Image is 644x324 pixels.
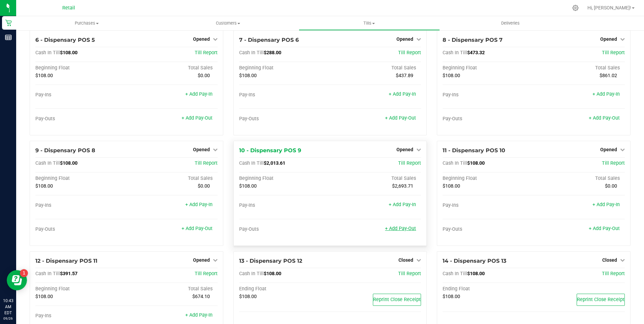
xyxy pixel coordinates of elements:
[35,50,60,56] span: Cash In Till
[198,183,210,189] span: $0.00
[592,91,620,97] a: + Add Pay-In
[20,269,28,277] iframe: Resource center unread badge
[239,116,330,122] div: Pay-Outs
[35,37,95,43] span: 6 - Dispensary POS 5
[389,202,416,207] a: + Add Pay-In
[264,50,281,56] span: $288.00
[577,294,625,306] button: Reprint Close Receipt
[3,316,13,321] p: 09/26
[35,202,126,208] div: Pay-Ins
[534,65,625,71] div: Total Sales
[587,5,631,10] span: Hi, [PERSON_NAME]!
[193,147,210,152] span: Opened
[385,226,416,231] a: + Add Pay-Out
[193,36,210,42] span: Opened
[182,226,213,231] a: + Add Pay-Out
[239,147,301,154] span: 10 - Dispensary POS 9
[571,5,580,11] div: Manage settings
[443,183,460,189] span: $108.00
[443,50,467,56] span: Cash In Till
[5,20,12,26] inline-svg: Retail
[398,50,421,56] a: Till Report
[239,160,264,166] span: Cash In Till
[443,37,503,43] span: 8 - Dispensary POS 7
[193,257,210,263] span: Opened
[192,294,210,299] span: $674.10
[600,36,617,42] span: Opened
[602,271,625,277] a: Till Report
[195,160,218,166] a: Till Report
[126,286,217,292] div: Total Sales
[389,91,416,97] a: + Add Pay-In
[443,92,534,98] div: Pay-Ins
[35,92,126,98] div: Pay-Ins
[239,271,264,277] span: Cash In Till
[3,298,13,316] p: 10:43 AM EDT
[35,294,53,299] span: $108.00
[185,202,213,207] a: + Add Pay-In
[443,175,534,182] div: Beginning Float
[239,226,330,232] div: Pay-Outs
[195,50,218,56] span: Till Report
[602,160,625,166] a: Till Report
[126,175,217,182] div: Total Sales
[398,257,413,263] span: Closed
[239,73,257,78] span: $108.00
[589,115,620,121] a: + Add Pay-Out
[392,183,413,189] span: $2,693.71
[443,65,534,71] div: Beginning Float
[396,36,413,42] span: Opened
[239,50,264,56] span: Cash In Till
[602,50,625,56] a: Till Report
[35,147,95,154] span: 9 - Dispensary POS 8
[443,286,534,292] div: Ending Float
[467,160,485,166] span: $108.00
[534,175,625,182] div: Total Sales
[35,271,60,277] span: Cash In Till
[373,297,421,302] span: Reprint Close Receipt
[443,116,534,122] div: Pay-Outs
[330,65,421,71] div: Total Sales
[126,65,217,71] div: Total Sales
[7,270,27,290] iframe: Resource center
[443,147,505,154] span: 11 - Dispensary POS 10
[443,160,467,166] span: Cash In Till
[299,20,440,26] span: Tills
[600,147,617,152] span: Opened
[605,183,617,189] span: $0.00
[157,16,298,30] a: Customers
[16,16,157,30] a: Purchases
[398,160,421,166] a: Till Report
[443,271,467,277] span: Cash In Till
[239,183,257,189] span: $108.00
[443,202,534,208] div: Pay-Ins
[239,65,330,71] div: Beginning Float
[396,147,413,152] span: Opened
[239,202,330,208] div: Pay-Ins
[60,160,77,166] span: $108.00
[443,226,534,232] div: Pay-Outs
[396,73,413,78] span: $437.89
[330,175,421,182] div: Total Sales
[35,258,97,264] span: 12 - Dispensary POS 11
[35,286,126,292] div: Beginning Float
[467,50,485,56] span: $473.32
[185,312,213,318] a: + Add Pay-In
[60,271,77,277] span: $391.57
[35,65,126,71] div: Beginning Float
[385,115,416,121] a: + Add Pay-Out
[35,175,126,182] div: Beginning Float
[239,37,299,43] span: 7 - Dispensary POS 6
[35,183,53,189] span: $108.00
[35,160,60,166] span: Cash In Till
[264,271,281,277] span: $108.00
[198,73,210,78] span: $0.00
[185,91,213,97] a: + Add Pay-In
[35,226,126,232] div: Pay-Outs
[443,73,460,78] span: $108.00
